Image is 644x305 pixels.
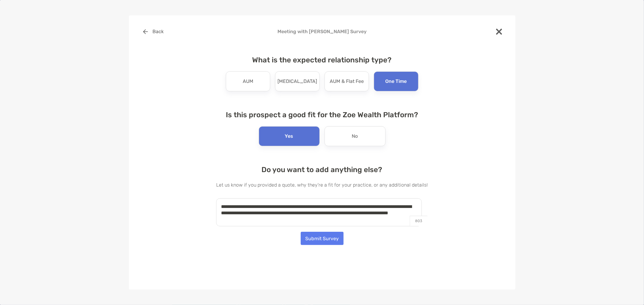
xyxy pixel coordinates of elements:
[285,131,293,141] p: Yes
[352,131,358,141] p: No
[216,181,428,189] p: Let us know if you provided a quote, why they're a fit for your practice, or any additional details!
[330,77,364,86] p: AUM & Flat Fee
[385,77,407,86] p: One Time
[496,29,502,35] img: close modal
[216,111,428,119] h4: Is this prospect a good fit for the Zoe Wealth Platform?
[410,216,428,226] p: 803
[139,25,168,38] button: Back
[277,77,317,86] p: [MEDICAL_DATA]
[216,165,428,174] h4: Do you want to add anything else?
[216,56,428,64] h4: What is the expected relationship type?
[301,232,344,245] button: Submit Survey
[243,77,253,86] p: AUM
[139,29,506,34] h4: Meeting with [PERSON_NAME] Survey
[143,29,148,34] img: button icon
